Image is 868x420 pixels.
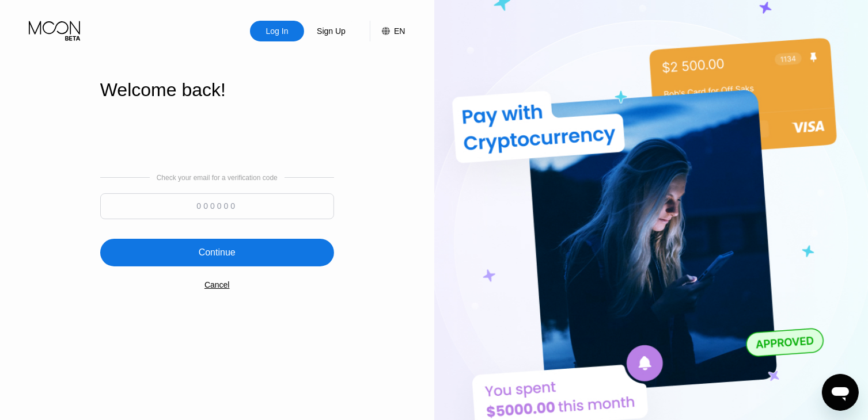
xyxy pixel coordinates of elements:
div: Continue [100,239,334,266]
input: 000000 [100,193,334,219]
div: Cancel [204,280,230,289]
iframe: Button to launch messaging window [822,374,859,411]
div: EN [394,26,405,36]
div: Continue [199,247,236,258]
div: Log In [265,25,290,37]
div: EN [370,21,405,41]
div: Check your email for a verification code [157,174,278,182]
div: Sign Up [316,25,347,37]
div: Log In [250,21,304,41]
div: Sign Up [304,21,358,41]
div: Welcome back! [100,79,334,101]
